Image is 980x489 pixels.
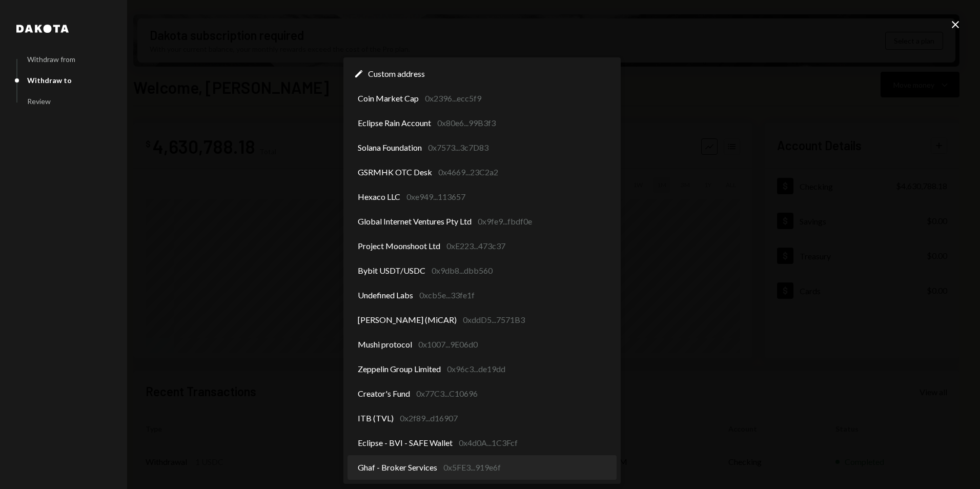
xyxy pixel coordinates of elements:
[358,338,412,351] span: Mushi protocol
[358,141,422,154] span: Solana Foundation
[358,117,431,129] span: Eclipse Rain Account
[418,338,478,351] div: 0x1007...9E06d0
[358,289,413,301] span: Undefined Labs
[358,215,472,228] span: Global Internet Ventures Pty Ltd
[358,461,437,474] span: Ghaf - Broker Services
[416,388,478,400] div: 0x77C3...C10696
[425,92,481,105] div: 0x2396...ecc5f9
[358,240,440,252] span: Project Moonshoot Ltd
[358,388,410,400] span: Creator's Fund
[446,240,505,252] div: 0xE223...473c37
[27,76,72,85] div: Withdraw to
[459,437,518,449] div: 0x4d0A...1C3Fcf
[358,314,457,326] span: [PERSON_NAME] (MiCAR)
[358,437,453,449] span: Eclipse - BVI - SAFE Wallet
[358,412,394,424] span: ITB (TVL)
[358,264,425,277] span: Bybit USDT/USDC
[437,117,496,129] div: 0x80e6...99B3f3
[419,289,475,301] div: 0xcb5e...33fe1f
[358,92,419,105] span: Coin Market Cap
[358,363,441,375] span: Zeppelin Group Limited
[358,191,400,203] span: Hexaco LLC
[400,412,458,424] div: 0x2f89...d16907
[443,461,501,474] div: 0x5FE3...919e6f
[478,215,532,228] div: 0x9fe9...fbdf0e
[428,141,488,154] div: 0x7573...3c7D83
[438,166,498,178] div: 0x4669...23C2a2
[27,55,75,64] div: Withdraw from
[463,314,525,326] div: 0xddD5...7571B3
[432,264,493,277] div: 0x9db8...dbb560
[358,166,432,178] span: GSRMHK OTC Desk
[406,191,465,203] div: 0xe949...113657
[27,97,51,106] div: Review
[447,363,505,375] div: 0x96c3...de19dd
[368,68,425,80] span: Custom address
